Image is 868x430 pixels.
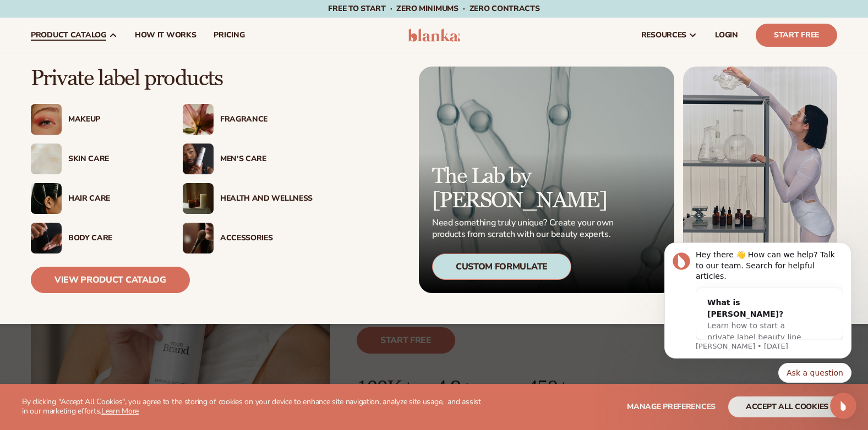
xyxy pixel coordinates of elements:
[683,67,837,293] img: Female in lab with equipment.
[183,223,214,253] img: Female with makeup brush.
[408,29,460,42] img: logo
[31,104,62,135] img: Female with glitter eye makeup.
[22,398,485,416] p: By clicking "Accept All Cookies", you agree to the storing of cookies on your device to enhance s...
[183,144,313,174] a: Male holding moisturizer bottle. Men’s Care
[68,115,161,124] div: Makeup
[641,31,686,40] span: resources
[632,18,706,53] a: resources
[31,144,62,174] img: Cream moisturizer swatch.
[220,194,313,203] div: Health And Wellness
[31,67,313,91] p: Private label products
[627,401,716,412] span: Manage preferences
[214,31,244,40] span: pricing
[627,396,716,417] button: Manage preferences
[756,24,837,47] a: Start Free
[205,18,253,53] a: pricing
[220,155,313,164] div: Men’s Care
[183,183,214,214] img: Candles and incense on table.
[31,104,161,135] a: Female with glitter eye makeup. Makeup
[31,31,106,40] span: product catalog
[31,183,161,214] a: Female hair pulled back with clips. Hair Care
[706,18,747,53] a: LOGIN
[183,223,313,253] a: Female with makeup brush. Accessories
[715,31,738,40] span: LOGIN
[68,155,161,164] div: Skin Care
[22,18,126,53] a: product catalog
[135,31,196,40] span: How It Works
[830,393,856,419] iframe: Intercom live chat
[68,194,161,203] div: Hair Care
[68,234,161,243] div: Body Care
[126,18,205,53] a: How It Works
[31,183,62,214] img: Female hair pulled back with clips.
[419,67,674,293] a: Microscopic product formula. The Lab by [PERSON_NAME] Need something truly unique? Create your ow...
[183,144,214,174] img: Male holding moisturizer bottle.
[183,104,313,135] a: Pink blooming flower. Fragrance
[728,396,846,417] button: accept all cookies
[648,217,868,400] iframe: Intercom notifications message
[31,144,161,174] a: Cream moisturizer swatch. Skin Care
[328,3,539,14] span: Free to start · ZERO minimums · ZERO contracts
[101,406,139,416] a: Learn More
[31,223,62,253] img: Male hand applying moisturizer.
[220,234,313,243] div: Accessories
[220,115,313,124] div: Fragrance
[432,253,571,280] div: Custom Formulate
[183,104,214,135] img: Pink blooming flower.
[31,223,161,253] a: Male hand applying moisturizer. Body Care
[183,183,313,214] a: Candles and incense on table. Health And Wellness
[432,164,617,213] p: The Lab by [PERSON_NAME]
[432,217,617,240] p: Need something truly unique? Create your own products from scratch with our beauty experts.
[31,267,190,293] a: View Product Catalog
